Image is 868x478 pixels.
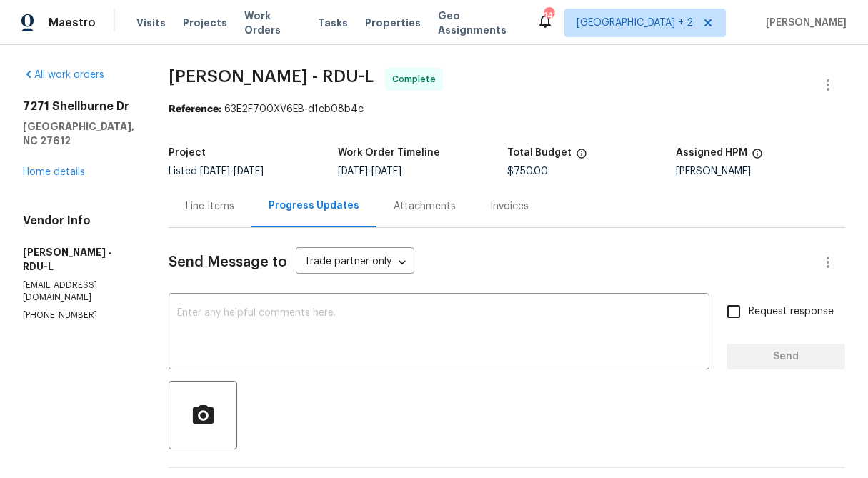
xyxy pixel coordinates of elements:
span: Properties [365,16,421,30]
span: [DATE] [371,166,401,176]
div: Trade partner only [296,251,414,274]
span: [PERSON_NAME] - RDU-L [169,68,374,85]
span: Tasks [318,18,348,28]
span: Listed [169,166,264,176]
a: All work orders [23,70,104,80]
span: $750.00 [507,166,548,176]
div: [PERSON_NAME] [676,166,845,176]
div: Attachments [394,199,456,214]
span: Send Message to [169,255,287,269]
span: [PERSON_NAME] [760,16,847,30]
p: [PHONE_NUMBER] [23,309,134,322]
h5: [PERSON_NAME] - RDU-L [23,245,134,274]
h5: Project [169,148,206,158]
span: Projects [183,16,227,30]
span: The hpm assigned to this work order. [752,148,763,166]
span: Visits [136,16,166,30]
span: Request response [749,304,834,319]
div: Progress Updates [269,199,359,213]
span: - [338,166,401,176]
span: [DATE] [338,166,368,176]
h5: Assigned HPM [676,148,747,158]
h5: Work Order Timeline [338,148,440,158]
span: Work Orders [244,9,301,37]
div: Line Items [186,199,234,214]
div: 63E2F700XV6EB-d1eb08b4c [169,102,845,116]
h5: Total Budget [507,148,572,158]
span: - [200,166,264,176]
span: [DATE] [200,166,230,176]
b: Reference: [169,104,221,114]
h5: [GEOGRAPHIC_DATA], NC 27612 [23,119,134,148]
span: Maestro [49,16,96,30]
div: 143 [544,9,554,23]
div: Invoices [490,199,529,214]
p: [EMAIL_ADDRESS][DOMAIN_NAME] [23,279,134,304]
span: [GEOGRAPHIC_DATA] + 2 [577,16,693,30]
span: Complete [392,72,442,86]
h2: 7271 Shellburne Dr [23,99,134,114]
span: Geo Assignments [438,9,519,37]
span: The total cost of line items that have been proposed by Opendoor. This sum includes line items th... [576,148,587,166]
a: Home details [23,167,85,177]
span: [DATE] [234,166,264,176]
h4: Vendor Info [23,214,134,228]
